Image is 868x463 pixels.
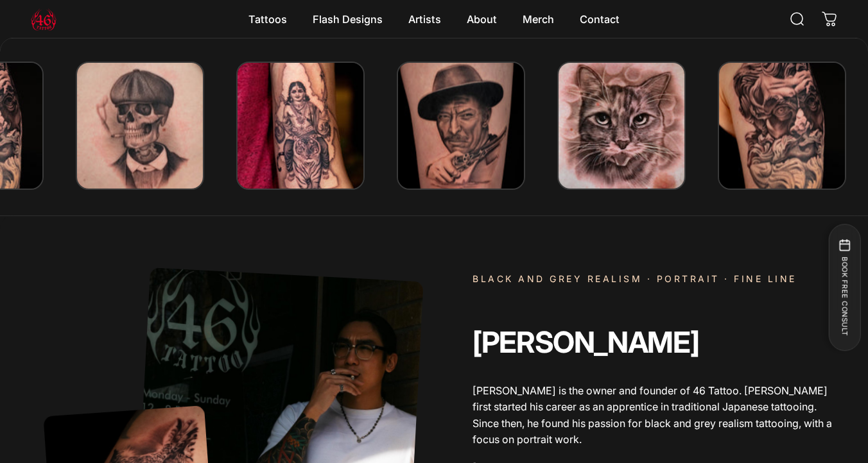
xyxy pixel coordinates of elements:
[567,6,632,33] a: Contact
[473,328,699,357] animate-element: [PERSON_NAME]
[473,274,837,283] p: Black and Grey Realism · Portrait · Fine Line
[510,6,567,33] a: Merch
[815,5,844,33] a: 0 items
[473,383,837,448] p: [PERSON_NAME] is the owner and founder of 46 Tattoo. [PERSON_NAME] first started his career as an...
[828,224,860,351] button: BOOK FREE CONSULT
[236,6,632,33] nav: Primary
[236,6,300,33] summary: Tattoos
[454,6,510,33] summary: About
[395,6,454,33] summary: Artists
[300,6,395,33] summary: Flash Designs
